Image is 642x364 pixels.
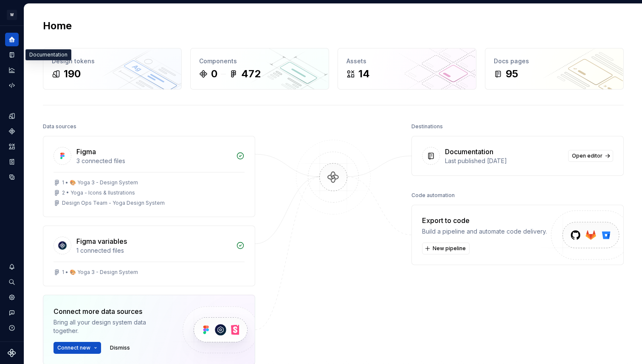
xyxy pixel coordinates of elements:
[8,349,16,357] svg: Supernova Logo
[433,245,466,252] span: New pipeline
[5,291,19,304] a: Settings
[445,147,493,157] div: Documentation
[568,150,613,162] a: Open editor
[5,109,19,123] a: Design tokens
[53,318,168,335] div: Bring all your design system data together.
[494,57,615,65] div: Docs pages
[5,33,19,46] a: Home
[25,49,71,60] div: Documentation
[52,57,173,65] div: Design tokens
[43,19,72,33] h2: Home
[43,226,255,286] a: Figma variables1 connected files1 • 🎨 Yoga 3 - Design System
[422,243,470,254] button: New pipeline
[346,57,467,65] div: Assets
[338,48,476,90] a: Assets14
[57,344,90,351] span: Connect new
[64,67,81,81] div: 190
[62,179,138,186] div: 1 • 🎨 Yoga 3 - Design System
[5,275,19,289] button: Search ⌘K
[76,157,231,165] div: 3 connected files
[62,189,135,196] div: 2 • Yoga - Icons & Ilustrations
[62,269,138,276] div: 1 • 🎨 Yoga 3 - Design System
[411,121,443,133] div: Destinations
[76,147,96,157] div: Figma
[53,342,101,354] button: Connect new
[7,10,17,20] div: W
[241,67,261,81] div: 472
[76,236,127,246] div: Figma variables
[358,67,370,81] div: 14
[5,140,19,153] a: Assets
[43,136,255,217] a: Figma3 connected files1 • 🎨 Yoga 3 - Design System2 • Yoga - Icons & IlustrationsDesign Ops Team ...
[76,246,231,255] div: 1 connected files
[485,48,624,90] a: Docs pages95
[211,67,217,81] div: 0
[411,189,455,201] div: Code automation
[5,170,19,184] a: Data sources
[5,260,19,274] button: Notifications
[572,152,603,159] span: Open editor
[190,48,329,90] a: Components0472
[43,121,76,133] div: Data sources
[422,215,547,226] div: Export to code
[110,344,130,351] span: Dismiss
[199,57,320,65] div: Components
[2,6,22,24] button: W
[53,306,168,316] div: Connect more data sources
[5,155,19,169] a: Storybook stories
[506,67,518,81] div: 95
[106,342,134,354] button: Dismiss
[5,48,19,62] a: Documentation
[422,227,547,236] div: Build a pipeline and automate code delivery.
[5,306,19,319] button: Contact support
[5,63,19,77] a: Analytics
[445,157,563,165] div: Last published [DATE]
[62,200,165,206] div: Design Ops Team - Yoga Design System
[5,79,19,92] a: Code automation
[43,48,182,90] a: Design tokens190
[5,124,19,138] a: Components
